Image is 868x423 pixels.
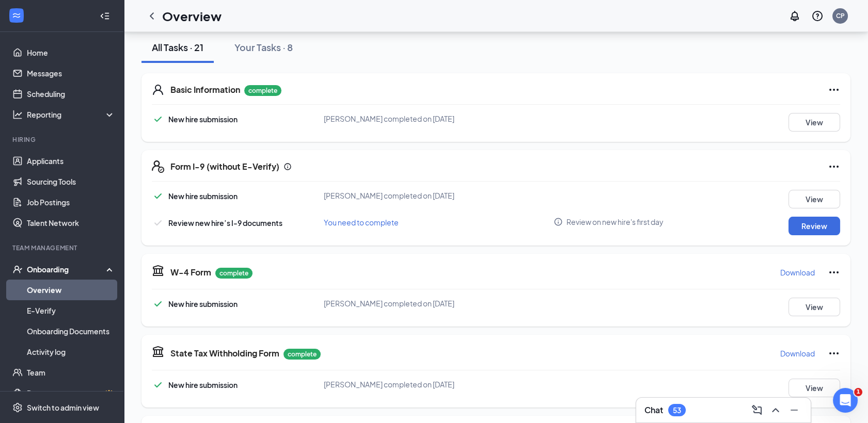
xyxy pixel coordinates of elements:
[11,10,22,21] svg: WorkstreamLogo
[27,264,106,274] div: Onboarding
[780,264,815,281] button: Download
[283,162,292,171] svg: Info
[854,388,862,396] span: 1
[673,406,681,415] div: 53
[27,84,115,104] a: Scheduling
[152,113,164,125] svg: Checkmark
[152,298,164,310] svg: Checkmark
[244,85,281,96] p: complete
[27,321,115,341] a: Onboarding Documents
[27,171,115,192] a: Sourcing Tools
[168,380,238,389] span: New hire submission
[152,41,203,54] div: All Tasks · 21
[811,10,824,22] svg: QuestionInfo
[27,192,115,213] a: Job Postings
[27,151,115,171] a: Applicants
[12,264,23,274] svg: UserCheck
[27,42,115,63] a: Home
[780,345,815,362] button: Download
[788,298,840,316] button: View
[749,402,765,418] button: ComposeMessage
[767,402,784,418] button: ChevronUp
[324,218,399,227] span: You need to complete
[168,115,238,124] span: New hire submission
[215,268,252,279] p: complete
[234,41,293,54] div: Your Tasks · 8
[828,266,840,279] svg: Ellipses
[780,267,815,278] p: Download
[152,345,164,357] svg: TaxGovernmentIcon
[828,84,840,96] svg: Ellipses
[162,7,222,25] h1: Overview
[769,404,782,416] svg: ChevronUp
[12,402,23,413] svg: Settings
[324,299,454,308] span: [PERSON_NAME] completed on [DATE]
[152,160,164,173] svg: FormI9EVerifyIcon
[170,348,279,359] h5: State Tax Withholding Form
[324,114,454,123] span: [PERSON_NAME] completed on [DATE]
[828,160,840,173] svg: Ellipses
[12,243,113,252] div: Team Management
[833,388,858,413] iframe: Intercom live chat
[27,63,115,84] a: Messages
[170,267,211,278] h5: W-4 Form
[788,217,840,235] button: Review
[788,379,840,397] button: View
[152,190,164,202] svg: Checkmark
[27,341,115,362] a: Activity log
[786,402,802,418] button: Minimize
[27,362,115,383] a: Team
[152,379,164,391] svg: Checkmark
[566,217,664,227] span: Review on new hire's first day
[751,404,763,416] svg: ComposeMessage
[780,348,815,359] p: Download
[828,347,840,360] svg: Ellipses
[324,380,454,389] span: [PERSON_NAME] completed on [DATE]
[27,383,115,403] a: DocumentsCrown
[168,191,238,201] span: New hire submission
[152,264,164,276] svg: TaxGovernmentIcon
[788,404,800,416] svg: Minimize
[644,404,663,416] h3: Chat
[788,113,840,132] button: View
[100,11,110,21] svg: Collapse
[170,161,279,172] h5: Form I-9 (without E-Verify)
[27,402,99,413] div: Switch to admin view
[27,213,115,233] a: Talent Network
[554,217,563,226] svg: Info
[27,300,115,321] a: E-Verify
[788,190,840,208] button: View
[170,84,240,95] h5: Basic Information
[324,191,454,200] span: [PERSON_NAME] completed on [DATE]
[168,299,238,308] span: New hire submission
[788,10,801,22] svg: Notifications
[152,84,164,96] svg: User
[168,218,282,227] span: Review new hire’s I-9 documents
[146,10,158,22] svg: ChevronLeft
[836,11,845,20] div: CP
[27,109,116,120] div: Reporting
[12,109,23,120] svg: Analysis
[152,217,164,229] svg: Checkmark
[27,280,115,300] a: Overview
[283,349,321,360] p: complete
[12,135,113,144] div: Hiring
